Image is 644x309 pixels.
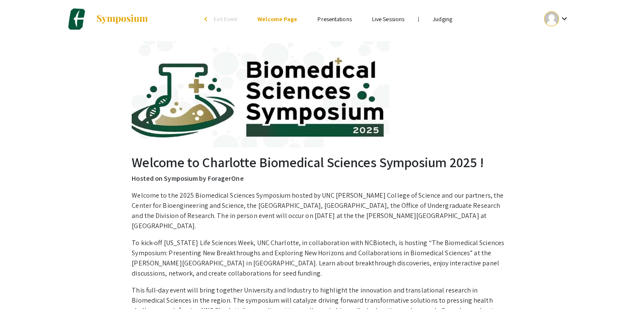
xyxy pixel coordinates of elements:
[132,41,513,147] img: Charlotte Biomedical Sciences Symposium 2025
[66,8,149,30] a: Charlotte Biomedical Sciences Symposium 2025
[318,15,351,23] a: Presentations
[96,14,149,24] img: Symposium by ForagerOne
[6,271,36,303] iframe: Chat
[132,174,512,184] p: Hosted on Symposium by ForagerOne
[66,8,87,30] img: Charlotte Biomedical Sciences Symposium 2025
[433,15,452,23] a: Judging
[132,238,512,279] p: To kick-off [US_STATE] Life Sciences Week, UNC Charlotte, in collaboration with NCBiotech, is hos...
[535,9,578,28] button: Expand account dropdown
[415,15,423,23] li: |
[214,15,237,23] span: Exit Event
[372,15,404,23] a: Live Sessions
[132,154,512,170] h2: Welcome to Charlotte Biomedical Sciences Symposium 2025 !
[559,14,569,24] mat-icon: Expand account dropdown
[132,190,512,231] p: Welcome to the 2025 Biomedical Sciences Symposium hosted by UNC [PERSON_NAME] College of Science ...
[257,15,297,23] a: Welcome Page
[205,17,210,22] div: arrow_back_ios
